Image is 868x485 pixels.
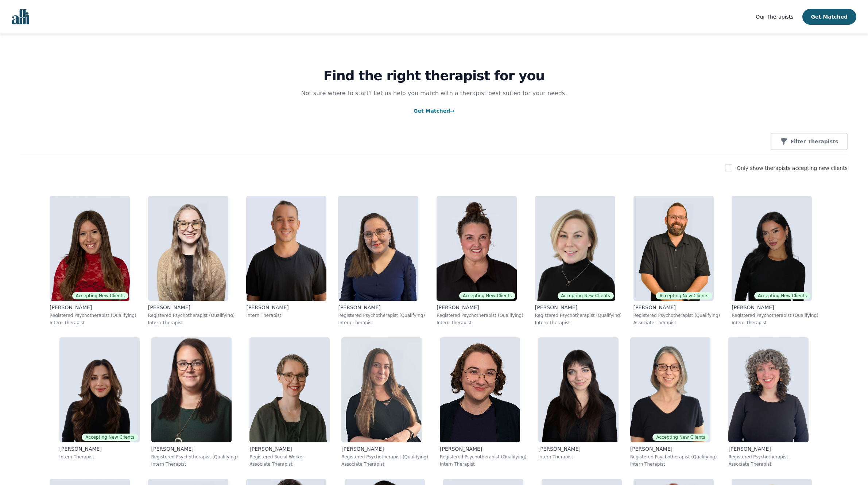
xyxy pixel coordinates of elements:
span: Accepting New Clients [459,292,515,299]
img: Rose_Willow [440,337,520,442]
span: Accepting New Clients [652,434,709,441]
span: Accepting New Clients [656,292,712,299]
a: Our Therapists [756,12,793,21]
p: [PERSON_NAME] [148,304,235,311]
p: [PERSON_NAME] [728,445,809,453]
img: Janelle_Rushton [437,196,517,301]
p: Registered Psychotherapist (Qualifying) [732,313,818,318]
p: Intern Therapist [630,461,717,467]
span: Accepting New Clients [754,292,810,299]
p: Intern Therapist [59,454,140,460]
img: Andrea_Nordby [151,337,232,442]
a: Meghan_DudleyAccepting New Clients[PERSON_NAME]Registered Psychotherapist (Qualifying)Intern Ther... [624,331,723,473]
img: Shannon_Vokes [341,337,422,442]
img: Faith_Woodley [148,196,228,301]
p: Intern Therapist [732,320,818,326]
img: Saba_Salemi [59,337,140,442]
p: Registered Psychotherapist (Qualifying) [535,313,622,318]
a: Faith_Woodley[PERSON_NAME]Registered Psychotherapist (Qualifying)Intern Therapist [142,190,241,331]
p: [PERSON_NAME] [59,445,140,453]
img: Jordan_Nardone [728,337,809,442]
img: Josh_Cadieux [633,196,714,301]
label: Only show therapists accepting new clients [737,165,848,171]
span: Our Therapists [756,14,793,20]
p: Associate Therapist [249,461,330,467]
p: Associate Therapist [728,461,809,467]
p: Intern Therapist [338,320,425,326]
img: Vanessa_McCulloch [338,196,418,301]
p: Registered Psychotherapist (Qualifying) [630,454,717,460]
p: Registered Psychotherapist (Qualifying) [437,313,523,318]
button: Filter Therapists [771,133,848,150]
a: Rose_Willow[PERSON_NAME]Registered Psychotherapist (Qualifying)Intern Therapist [434,331,532,473]
p: Intern Therapist [535,320,622,326]
a: Jordan_Nardone[PERSON_NAME]Registered PsychotherapistAssociate Therapist [722,331,814,473]
p: Registered Social Worker [249,454,330,460]
span: → [450,108,454,114]
a: Kavon_Banejad[PERSON_NAME]Intern Therapist [240,190,332,331]
p: [PERSON_NAME] [50,304,136,311]
a: Shannon_Vokes[PERSON_NAME]Registered Psychotherapist (Qualifying)Associate Therapist [336,331,434,473]
img: alli logo [12,9,29,24]
p: [PERSON_NAME] [249,445,330,453]
p: [PERSON_NAME] [246,304,326,311]
p: Filter Therapists [790,138,838,145]
p: Intern Therapist [50,320,136,326]
img: Christina_Johnson [538,337,619,442]
p: Intern Therapist [440,461,527,467]
p: [PERSON_NAME] [151,445,238,453]
p: Registered Psychotherapist (Qualifying) [338,313,425,318]
p: [PERSON_NAME] [630,445,717,453]
h1: Find the right therapist for you [20,69,848,83]
p: [PERSON_NAME] [338,304,425,311]
p: Intern Therapist [246,313,326,318]
img: Jocelyn_Crawford [535,196,615,301]
p: Registered Psychotherapist (Qualifying) [50,313,136,318]
p: Associate Therapist [341,461,428,467]
p: Registered Psychotherapist (Qualifying) [148,313,235,318]
img: Meghan_Dudley [630,337,710,442]
p: Registered Psychotherapist (Qualifying) [341,454,428,460]
p: Registered Psychotherapist [728,454,809,460]
a: Christina_Johnson[PERSON_NAME]Intern Therapist [532,331,624,473]
p: Intern Therapist [538,454,619,460]
p: [PERSON_NAME] [633,304,720,311]
p: [PERSON_NAME] [535,304,622,311]
a: Alyssa_TweedieAccepting New Clients[PERSON_NAME]Registered Psychotherapist (Qualifying)Intern The... [726,190,824,331]
p: [PERSON_NAME] [538,445,619,453]
a: Jocelyn_CrawfordAccepting New Clients[PERSON_NAME]Registered Psychotherapist (Qualifying)Intern T... [529,190,628,331]
span: Accepting New Clients [72,292,128,299]
img: Kavon_Banejad [246,196,326,301]
img: Alyssa_Tweedie [732,196,812,301]
a: Claire_Cummings[PERSON_NAME]Registered Social WorkerAssociate Therapist [244,331,336,473]
span: Accepting New Clients [82,434,138,441]
a: Josh_CadieuxAccepting New Clients[PERSON_NAME]Registered Psychotherapist (Qualifying)Associate Th... [628,190,726,331]
p: Registered Psychotherapist (Qualifying) [440,454,527,460]
p: [PERSON_NAME] [440,445,527,453]
img: Alisha_Levine [50,196,130,301]
button: Get Matched [802,9,856,25]
p: Not sure where to start? Let us help you match with a therapist best suited for your needs. [294,89,574,98]
p: [PERSON_NAME] [341,445,428,453]
img: Claire_Cummings [249,337,330,442]
span: Accepting New Clients [558,292,614,299]
a: Vanessa_McCulloch[PERSON_NAME]Registered Psychotherapist (Qualifying)Intern Therapist [332,190,431,331]
p: Associate Therapist [633,320,720,326]
a: Janelle_RushtonAccepting New Clients[PERSON_NAME]Registered Psychotherapist (Qualifying)Intern Th... [431,190,529,331]
p: Registered Psychotherapist (Qualifying) [633,313,720,318]
p: [PERSON_NAME] [437,304,523,311]
a: Get Matched [414,108,454,114]
p: [PERSON_NAME] [732,304,818,311]
p: Intern Therapist [151,461,238,467]
p: Intern Therapist [437,320,523,326]
p: Registered Psychotherapist (Qualifying) [151,454,238,460]
a: Saba_SalemiAccepting New Clients[PERSON_NAME]Intern Therapist [54,331,146,473]
p: Intern Therapist [148,320,235,326]
a: Alisha_LevineAccepting New Clients[PERSON_NAME]Registered Psychotherapist (Qualifying)Intern Ther... [44,190,142,331]
a: Andrea_Nordby[PERSON_NAME]Registered Psychotherapist (Qualifying)Intern Therapist [146,331,244,473]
